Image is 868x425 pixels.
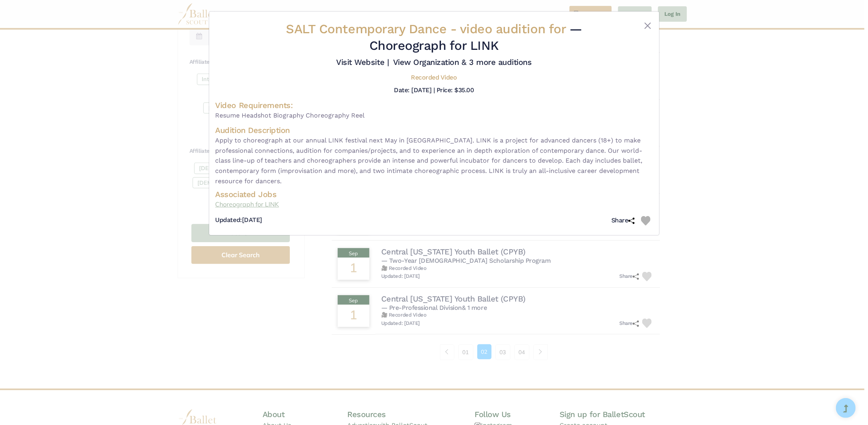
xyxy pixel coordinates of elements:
[216,216,262,224] h5: [DATE]
[216,135,653,186] span: Apply to choreograph at our annual LINK festival next May in [GEOGRAPHIC_DATA]. LINK is a project...
[394,86,435,94] h5: Date: [DATE] |
[643,21,652,30] button: Close
[216,110,653,121] span: Resume Headshot Biography Choreography Reel
[286,21,569,36] span: SALT Contemporary Dance -
[216,125,653,135] h4: Audition Description
[393,57,532,67] a: View Organization & 3 more auditions
[411,74,457,82] h5: Recorded Video
[437,86,474,94] h5: Price: $35.00
[216,189,653,199] h4: Associated Jobs
[216,216,242,224] span: Updated:
[216,101,293,110] span: Video Requirements:
[369,21,582,53] span: — Choreograph for LINK
[216,199,653,210] a: Choreograph for LINK
[611,216,635,225] h5: Share
[336,57,389,67] a: Visit Website |
[460,21,565,36] span: video audition for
